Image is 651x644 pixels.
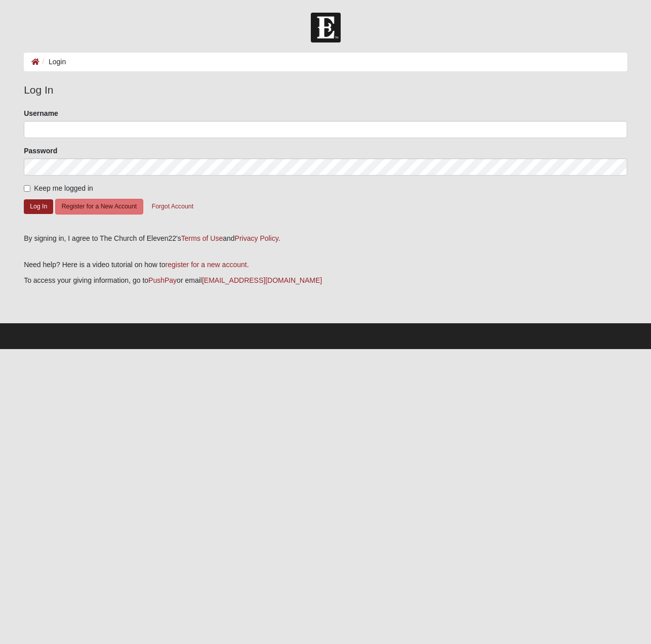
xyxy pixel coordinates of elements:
li: Login [39,57,66,67]
label: Username [24,108,58,118]
button: Register for a New Account [55,199,143,214]
span: Keep me logged in [34,184,93,192]
a: Privacy Policy [235,234,278,242]
div: By signing in, I agree to The Church of Eleven22's and . [24,233,627,244]
label: Password [24,146,57,156]
img: Church of Eleven22 Logo [311,13,341,42]
p: Need help? Here is a video tutorial on how to . [24,260,627,270]
legend: Log In [24,82,627,98]
input: Keep me logged in [24,185,30,192]
a: PushPay [148,276,177,284]
button: Log In [24,199,53,214]
p: To access your giving information, go to or email [24,275,627,286]
a: register for a new account [166,261,247,269]
a: [EMAIL_ADDRESS][DOMAIN_NAME] [202,276,322,284]
a: Terms of Use [181,234,223,242]
button: Forgot Account [145,199,200,214]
